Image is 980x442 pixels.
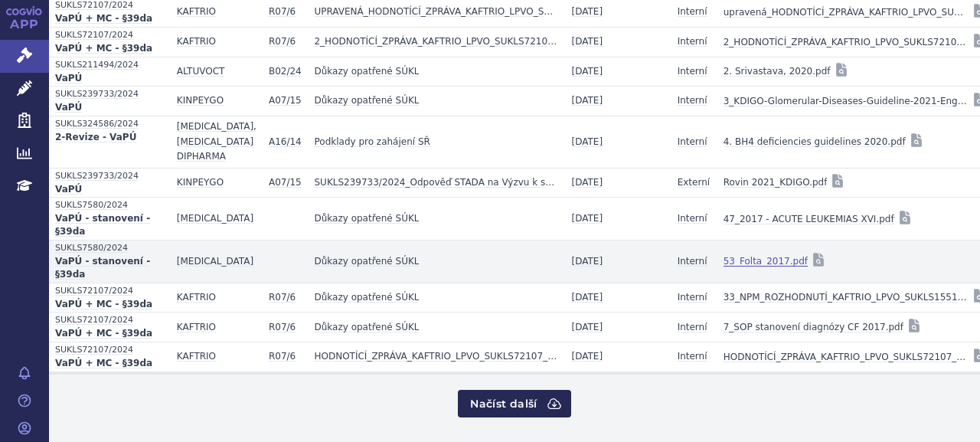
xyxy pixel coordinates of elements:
[678,346,707,368] a: Interní
[678,6,707,17] span: Interní
[678,66,707,77] span: Interní
[177,2,216,23] a: KAFTRIO
[269,136,302,147] span: A16/14
[177,322,216,332] span: KAFTRIO
[177,177,224,188] span: KINPEYGO
[314,211,419,227] strong: Důkazy opatřené SÚKL
[314,135,430,150] strong: Podklady pro zahájení SŘ
[314,93,419,109] strong: Důkazy opatřené SÚKL
[724,2,969,23] a: upravená_HODNOTÍCÍ_ZPRÁVA_KAFTRIO_LPVO_SUKLS72107_2024.pdf
[314,175,559,191] strong: SUKLS239733/2024_Odpověď STADA na Výzvu k součinnosti poskytování informací ze dne [DATE] - OBCHO...
[571,61,603,83] a: [DATE]
[55,241,165,255] span: SUKLS7580/2024
[678,251,707,273] a: Interní
[571,132,603,153] a: [DATE]
[724,286,969,308] a: 33_NPM_ROZHODNUTÍ_KAFTRIO_LPVO_SUKLS155130_2022.pdf
[269,172,302,194] a: A07/15
[269,66,302,77] span: B02/24
[55,72,165,87] a: VaPÚ
[314,132,430,153] a: Podklady pro zahájení SŘ
[55,357,165,372] a: VaPÚ + MC - §39da
[177,61,225,83] a: ALTUVOCT
[571,95,603,106] span: [DATE]
[571,31,603,53] a: [DATE]
[55,42,165,57] strong: VaPÚ + MC - §39da
[55,183,165,198] strong: VaPÚ
[177,66,225,77] span: ALTUVOCT
[269,31,296,53] a: R07/6
[571,172,603,194] a: [DATE]
[571,66,603,77] span: [DATE]
[314,287,419,309] a: Důkazy opatřené SÚKL
[55,87,165,101] span: SUKLS239733/2024
[55,169,165,183] a: SUKLS239733/2024
[571,256,603,267] span: [DATE]
[724,172,828,193] a: Rovin 2021_KDIGO.pdf
[55,57,165,72] a: SUKLS211494/2024
[724,90,969,112] a: 3_KDIGO-Glomerular-Diseases-Guideline-2021-English.pdf
[724,31,969,53] a: 2_HODNOTÍCÍ_ZPRÁVA_KAFTRIO_LPVO_SUKLS72107_2024.pdf
[55,101,165,116] a: VaPÚ
[55,255,165,283] a: VaPÚ - stanovení - §39da
[177,251,253,273] a: [MEDICAL_DATA]
[55,212,165,240] a: VaPÚ - stanovení - §39da
[269,2,296,23] a: R07/6
[314,5,559,20] strong: UPRAVENÁ_HODNOTÍCÍ_ZPRÁVA_KAFTRIO_LPVO_SUKLS72107_2024
[55,198,165,212] a: SUKLS7580/2024
[269,351,296,362] span: R07/6
[314,208,419,230] a: Důkazy opatřené SÚKL
[571,213,603,224] span: [DATE]
[177,287,216,309] a: KAFTRIO
[55,313,165,327] span: SUKLS72107/2024
[724,250,808,272] a: 53_Folta_2017.pdf
[571,177,603,188] span: [DATE]
[571,90,603,112] a: [DATE]
[55,298,165,313] strong: VaPÚ + MC - §39da
[678,213,707,224] span: Interní
[55,131,165,146] a: 2-Revize - VaPÚ
[55,12,165,27] a: VaPÚ + MC - §39da
[314,31,559,53] a: 2_HODNOTÍCÍ_ZPRÁVA_KAFTRIO_LPVO_SUKLS72107_2024
[314,34,559,50] strong: 2_HODNOTÍCÍ_ZPRÁVA_KAFTRIO_LPVO_SUKLS72107_2024
[269,287,296,309] a: R07/6
[724,208,894,230] a: 47_2017 - ACUTE LEUKEMIAS XVI.pdf
[177,317,216,339] a: KAFTRIO
[571,351,603,362] span: [DATE]
[177,213,253,224] span: TIBSOVO
[678,287,707,309] a: Interní
[678,61,707,83] a: Interní
[55,283,165,298] a: SUKLS72107/2024
[55,327,165,342] strong: VaPÚ + MC - §39da
[55,28,165,42] a: SUKLS72107/2024
[314,64,419,80] strong: Důkazy opatřené SÚKL
[55,342,165,357] a: SUKLS72107/2024
[571,6,603,17] span: [DATE]
[678,351,707,362] span: Interní
[269,317,296,339] a: R07/6
[314,320,419,336] strong: Důkazy opatřené SÚKL
[678,95,707,106] span: Interní
[177,256,253,267] span: TIBSOVO
[314,317,419,339] a: Důkazy opatřené SÚKL
[724,316,903,338] a: 7_SOP stanovení diagnózy CF 2017.pdf
[678,292,707,303] span: Interní
[314,90,419,112] a: Důkazy opatřené SÚKL
[678,322,707,332] span: Interní
[571,317,603,339] a: [DATE]
[678,136,707,147] span: Interní
[269,132,302,153] a: A16/14
[269,95,302,106] span: A07/15
[678,317,707,339] a: Interní
[177,95,224,106] span: KINPEYGO
[269,90,302,112] a: A07/15
[571,136,603,147] span: [DATE]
